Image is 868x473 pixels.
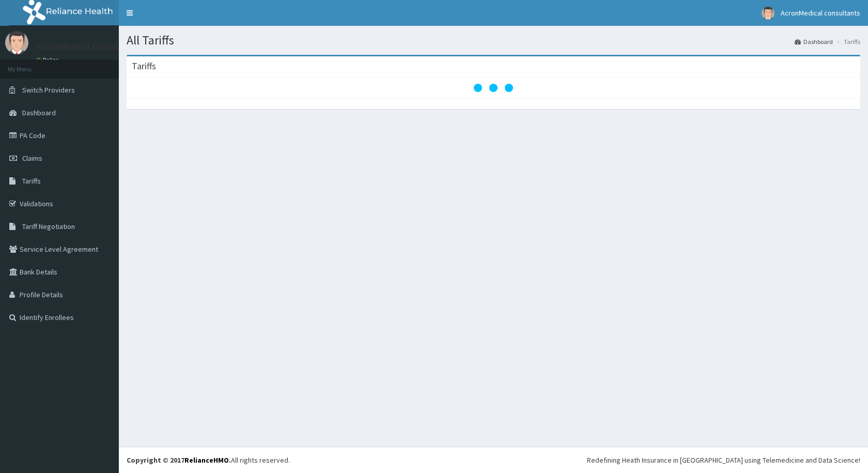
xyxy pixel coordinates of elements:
[127,455,231,465] strong: Copyright © 2017 .
[132,62,156,71] h3: Tariffs
[119,447,868,473] footer: All rights reserved.
[834,37,860,46] li: Tariffs
[22,176,41,186] span: Tariffs
[473,67,514,109] svg: audio-loading
[22,85,75,95] span: Switch Providers
[762,7,774,20] img: User Image
[36,42,141,51] p: AcronMedical consultants
[22,108,56,117] span: Dashboard
[781,8,860,18] span: AcronMedical consultants
[22,154,42,163] span: Claims
[127,34,860,47] h1: All Tariffs
[587,455,860,465] div: Redefining Heath Insurance in [GEOGRAPHIC_DATA] using Telemedicine and Data Science!
[36,56,61,64] a: Online
[5,31,28,54] img: User Image
[795,37,833,46] a: Dashboard
[22,222,75,231] span: Tariff Negotiation
[184,455,229,465] a: RelianceHMO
